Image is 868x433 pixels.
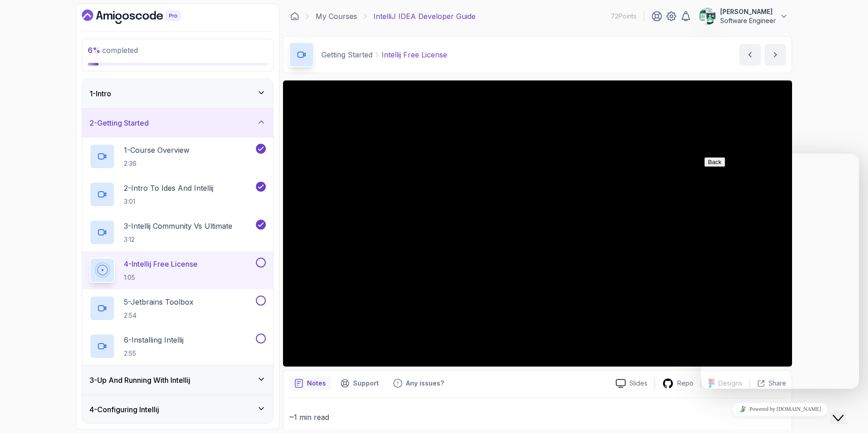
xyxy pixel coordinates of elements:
a: Dashboard [290,12,299,21]
p: 3 - Intellij Community Vs Ultimate [124,221,232,231]
p: Software Engineer [720,16,776,25]
p: 1:05 [124,273,198,282]
p: [PERSON_NAME] [720,7,776,16]
p: 2:36 [124,159,189,168]
button: Feedback button [388,376,449,391]
button: 2-Getting Started [82,108,273,137]
a: Repo [655,378,701,389]
p: Intellij Free License [382,49,447,60]
iframe: chat widget [701,399,859,419]
p: 2:54 [124,311,193,320]
button: user profile image[PERSON_NAME]Software Engineer [698,7,788,25]
p: 4 - Intellij Free License [124,259,198,269]
button: 6-Installing Intellij2:55 [90,334,266,359]
p: 2:55 [124,349,184,358]
p: IntelliJ IDEA Developer Guide [373,11,476,22]
p: 3:01 [124,197,213,206]
p: Support [353,379,379,388]
span: 6 % [88,46,100,55]
iframe: chat widget [701,154,859,389]
a: Slides [609,379,655,388]
button: 1-Intro [82,79,273,108]
p: Getting Started [321,49,373,60]
button: Support button [335,376,384,391]
h3: 2 - Getting Started [90,118,149,128]
button: notes button [289,376,331,391]
iframe: 3 - IntelliJ Free Licence [283,80,792,367]
h3: 1 - Intro [90,88,111,99]
span: completed [88,46,138,55]
h3: 3 - Up And Running With Intellij [90,375,190,386]
p: 2 - Intro To Ides And Intellij [124,183,213,193]
img: user profile image [699,8,716,25]
p: 72 Points [611,12,637,21]
button: previous content [739,44,761,66]
button: next content [764,44,786,66]
button: 5-Jetbrains Toolbox2:54 [90,296,266,321]
a: My Courses [316,11,357,22]
p: 3:12 [124,235,232,244]
button: 3-Intellij Community Vs Ultimate3:12 [90,220,266,245]
iframe: chat widget [830,397,859,424]
p: Notes [307,379,326,388]
p: 6 - Installing Intellij [124,334,184,345]
p: Repo [677,379,693,388]
button: 4-Intellij Free License1:05 [90,258,266,283]
p: Any issues? [406,379,444,388]
p: ~1 min read [289,411,786,424]
button: 4-Configuring Intellij [82,395,273,424]
p: 5 - Jetbrains Toolbox [124,297,193,307]
p: 1 - Course Overview [124,145,189,155]
button: 1-Course Overview2:36 [90,144,266,169]
a: Dashboard [82,9,201,24]
button: 3-Up And Running With Intellij [82,366,273,395]
h3: 4 - Configuring Intellij [90,404,159,415]
p: Slides [629,379,647,388]
button: 2-Intro To Ides And Intellij3:01 [90,182,266,207]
